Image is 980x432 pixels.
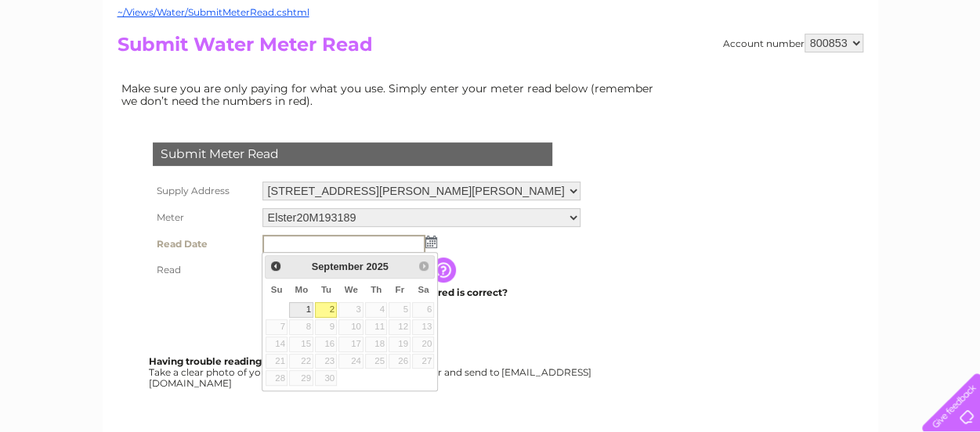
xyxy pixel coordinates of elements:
[704,67,734,78] a: Water
[118,6,309,18] a: ~/Views/Water/SubmitMeterRead.cshtml
[118,78,666,111] td: Make sure you are only paying for what you use. Simply enter your meter read below (remember we d...
[149,257,259,283] th: Read
[418,285,429,294] span: Saturday
[149,356,594,388] div: Take a clear photo of your readings, tell us which supply it's for and send to [EMAIL_ADDRESS][DO...
[149,204,259,231] th: Meter
[425,236,437,248] img: ...
[269,260,282,272] span: Prev
[149,231,259,257] th: Read Date
[149,355,324,367] b: Having trouble reading your meter?
[844,67,866,78] a: Blog
[743,67,778,78] a: Energy
[312,261,363,272] span: September
[271,285,283,294] span: Sunday
[267,257,285,275] a: Prev
[928,67,965,78] a: Log out
[315,302,337,318] a: 2
[366,261,388,272] span: 2025
[121,9,861,76] div: Clear Business is a trading name of Verastar Limited (registered in [GEOGRAPHIC_DATA] No. 3667643...
[723,34,863,52] div: Account number
[371,285,382,294] span: Thursday
[395,285,404,294] span: Friday
[345,285,358,294] span: Wednesday
[787,67,834,78] a: Telecoms
[153,142,552,166] div: Submit Meter Read
[289,302,313,318] a: 1
[259,283,584,303] td: Are you sure the read you have entered is correct?
[118,34,863,63] h2: Submit Water Meter Read
[34,41,114,88] img: logo.png
[876,67,914,78] a: Contact
[431,257,459,283] input: Information
[149,178,259,204] th: Supply Address
[685,8,793,27] a: 0333 014 3131
[295,285,308,294] span: Monday
[321,285,331,294] span: Tuesday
